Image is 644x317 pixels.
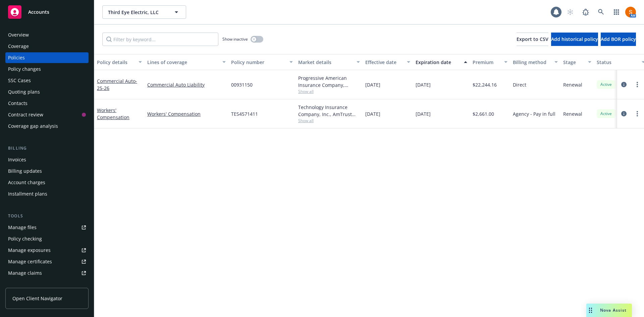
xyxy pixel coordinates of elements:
button: Policy details [94,54,145,70]
a: Report a Bug [579,5,592,19]
span: [DATE] [365,81,380,88]
a: Quoting plans [5,87,89,97]
div: Status [597,59,638,66]
span: Renewal [563,81,582,88]
div: Manage files [8,222,37,233]
div: SSC Cases [8,75,31,86]
a: Commercial Auto Liability [147,81,226,88]
button: Third Eye Electric, LLC [102,5,186,19]
div: Billing updates [8,166,42,176]
a: circleInformation [620,110,628,118]
span: $2,661.00 [473,110,494,117]
a: Commercial Auto [97,78,137,91]
a: Workers' Compensation [97,107,129,120]
div: Expiration date [416,59,460,66]
a: Contacts [5,98,89,109]
div: Tools [5,213,89,219]
button: Add BOR policy [601,33,636,46]
button: Market details [296,54,363,70]
a: Manage BORs [5,279,89,290]
div: Billing [5,145,89,152]
a: circleInformation [620,81,628,89]
div: Invoices [8,154,26,165]
a: Switch app [610,5,623,19]
div: Manage certificates [8,256,52,267]
a: Accounts [5,3,89,21]
div: Policy details [97,59,135,66]
div: Overview [8,30,29,40]
a: Policy changes [5,64,89,74]
div: Policy checking [8,233,42,244]
div: Progressive American Insurance Company, Progressive [298,74,360,89]
span: [DATE] [416,110,431,117]
a: Policy checking [5,233,89,244]
div: Contacts [8,98,28,109]
span: Show all [298,89,360,94]
div: Policy changes [8,64,41,74]
button: Policy number [228,54,296,70]
a: Manage exposures [5,245,89,256]
span: Nova Assist [600,307,627,313]
span: Show inactive [222,36,248,42]
span: TES4571411 [231,110,258,117]
span: Add historical policy [551,36,598,42]
a: Overview [5,30,89,40]
a: more [633,81,641,89]
a: Manage claims [5,268,89,278]
div: Lines of coverage [147,59,218,66]
div: Account charges [8,177,45,188]
span: Active [599,111,613,117]
span: 00931150 [231,81,253,88]
a: Account charges [5,177,89,188]
span: [DATE] [416,81,431,88]
span: Add BOR policy [601,36,636,42]
div: Stage [563,59,584,66]
div: Premium [473,59,500,66]
div: Manage exposures [8,245,51,256]
a: Coverage gap analysis [5,121,89,131]
a: Billing updates [5,166,89,176]
span: [DATE] [365,110,380,117]
a: Coverage [5,41,89,52]
span: Third Eye Electric, LLC [108,9,166,16]
div: Manage BORs [8,279,40,290]
span: Direct [513,81,526,88]
a: Start snowing [563,5,577,19]
span: $22,244.16 [473,81,497,88]
div: Quoting plans [8,87,40,97]
button: Nova Assist [586,304,632,317]
button: Billing method [510,54,560,70]
a: Invoices [5,154,89,165]
div: Market details [298,59,353,66]
button: Effective date [363,54,413,70]
div: Coverage [8,41,29,52]
div: Billing method [513,59,550,66]
div: Coverage gap analysis [8,121,58,131]
div: Installment plans [8,189,47,199]
div: Contract review [8,109,43,120]
a: Policies [5,52,89,63]
button: Add historical policy [551,33,598,46]
a: more [633,110,641,118]
a: Contract review [5,109,89,120]
button: Lines of coverage [145,54,228,70]
div: Manage claims [8,268,42,278]
a: Installment plans [5,189,89,199]
span: Renewal [563,110,582,117]
a: SSC Cases [5,75,89,86]
input: Filter by keyword... [102,33,218,46]
span: Accounts [28,9,49,15]
div: Policies [8,52,25,63]
button: Expiration date [413,54,470,70]
button: Premium [470,54,510,70]
a: Search [594,5,608,19]
span: Open Client Navigator [12,295,62,302]
button: Export to CSV [517,33,548,46]
div: Technology Insurance Company, Inc., AmTrust Financial Services, BTIS [298,104,360,118]
div: Policy number [231,59,285,66]
div: Effective date [365,59,403,66]
a: Manage files [5,222,89,233]
span: Agency - Pay in full [513,110,555,117]
span: Show all [298,118,360,123]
